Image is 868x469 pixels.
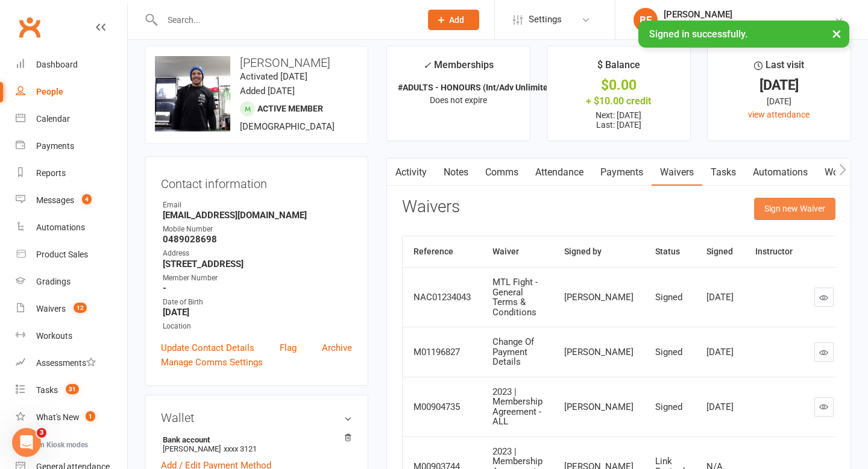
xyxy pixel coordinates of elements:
[163,321,352,332] div: Location
[16,404,127,431] a: What's New1
[16,377,127,404] a: Tasks 31
[719,95,840,108] div: [DATE]
[492,337,542,367] div: Change Of Payment Details
[748,110,810,119] a: view attendance
[16,323,127,350] a: Workouts
[163,297,352,308] div: Date of Birth
[744,236,804,267] th: Instructor
[597,57,640,79] div: $ Balance
[163,224,352,235] div: Mobile Number
[16,295,127,323] a: Waivers 12
[155,56,358,69] h3: [PERSON_NAME]
[224,444,257,453] span: xxxx 3121
[16,51,127,78] a: Dashboard
[398,83,582,92] strong: #ADULTS - HONOURS (Int/Adv Unlimited) - WE...
[82,194,92,204] span: 4
[403,236,482,267] th: Reference
[161,411,352,424] h3: Wallet
[664,9,834,20] div: [PERSON_NAME]
[655,347,685,357] div: Signed
[36,412,80,422] div: What's New
[36,195,74,205] div: Messages
[754,198,835,219] button: Sign new Waiver
[428,10,479,30] button: Add
[240,71,307,82] time: Activated [DATE]
[387,159,435,186] a: Activity
[36,222,85,232] div: Automations
[527,159,592,186] a: Attendance
[414,292,471,303] div: NAC01234043
[655,292,685,303] div: Signed
[414,402,471,412] div: M00904735
[163,200,352,211] div: Email
[36,60,78,69] div: Dashboard
[706,402,734,412] div: [DATE]
[86,411,95,421] span: 1
[161,172,352,190] h3: Contact information
[36,277,71,286] div: Gradings
[492,387,542,427] div: 2023 | Membership Agreement - ALL
[492,277,542,317] div: MTL Fight - General Terms & Conditions
[36,385,58,395] div: Tasks
[12,428,41,457] iframe: Intercom live chat
[449,15,464,25] span: Add
[16,78,127,105] a: People
[564,292,634,303] div: [PERSON_NAME]
[16,268,127,295] a: Gradings
[826,20,848,46] button: ×
[644,236,696,267] th: Status
[664,20,834,31] div: Double Dose Muay Thai [GEOGRAPHIC_DATA]
[696,236,744,267] th: Signed
[257,104,323,113] span: Active member
[719,79,840,92] div: [DATE]
[66,384,79,394] span: 31
[16,214,127,241] a: Automations
[280,341,297,355] a: Flag
[414,347,471,357] div: M01196827
[634,8,658,32] div: BF
[36,304,66,313] div: Waivers
[482,236,553,267] th: Waiver
[16,160,127,187] a: Reports
[163,272,352,284] div: Member Number
[322,341,352,355] a: Archive
[652,159,702,186] a: Waivers
[435,159,477,186] a: Notes
[16,241,127,268] a: Product Sales
[754,57,804,79] div: Last visit
[430,95,487,105] span: Does not expire
[36,87,63,96] div: People
[655,402,685,412] div: Signed
[706,292,734,303] div: [DATE]
[161,355,263,370] a: Manage Comms Settings
[36,141,74,151] div: Payments
[161,433,352,455] li: [PERSON_NAME]
[477,159,527,186] a: Comms
[649,28,747,40] span: Signed in successfully.
[163,259,352,269] strong: [STREET_ADDRESS]
[161,341,254,355] a: Update Contact Details
[163,234,352,245] strong: 0489028698
[529,6,562,33] span: Settings
[592,159,652,186] a: Payments
[37,428,46,438] span: 3
[163,283,352,294] strong: -
[423,57,494,80] div: Memberships
[163,307,352,318] strong: [DATE]
[16,187,127,214] a: Messages 4
[14,12,45,42] a: Clubworx
[744,159,816,186] a: Automations
[240,121,335,132] span: [DEMOGRAPHIC_DATA]
[558,95,679,107] div: + $10.00 credit
[163,435,346,444] strong: Bank account
[16,133,127,160] a: Payments
[16,350,127,377] a: Assessments
[240,86,295,96] time: Added [DATE]
[36,250,88,259] div: Product Sales
[159,11,412,28] input: Search...
[553,236,644,267] th: Signed by
[423,60,431,71] i: ✓
[402,198,460,216] h3: Waivers
[564,402,634,412] div: [PERSON_NAME]
[16,105,127,133] a: Calendar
